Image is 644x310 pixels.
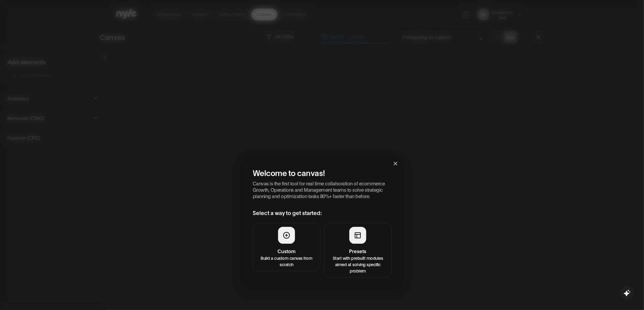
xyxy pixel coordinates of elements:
[393,161,398,166] span: close
[328,247,388,255] h4: Presets
[324,223,392,278] button: PresetsStart with prebuilt modules aimed at solving specific problem
[328,255,388,274] p: Start with prebuilt modules aimed at solving specific problem
[253,180,392,199] p: Canvas is the first tool for real time collaboration of ecommerce Growth, Operations and Manageme...
[387,155,404,171] button: Close
[253,223,320,271] button: CustomBuild a custom canvas from scratch
[253,209,392,217] h3: Select a way to get started:
[253,167,392,178] h2: Welcome to canvas!
[257,255,316,267] p: Build a custom canvas from scratch
[257,247,316,255] h4: Custom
